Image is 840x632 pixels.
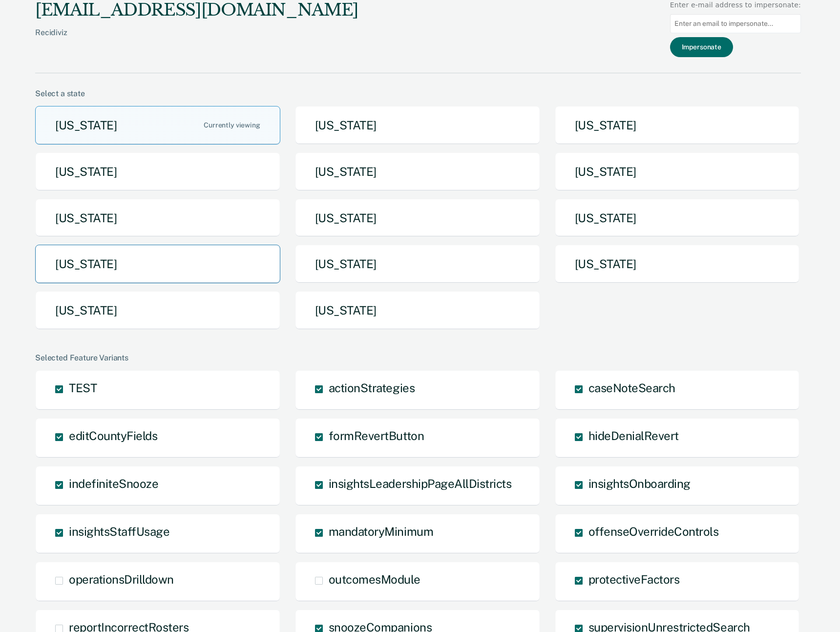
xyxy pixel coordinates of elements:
button: [US_STATE] [35,199,280,237]
span: protectiveFactors [588,572,680,586]
span: hideDenialRevert [588,429,679,442]
input: Enter an email to impersonate... [670,14,801,33]
span: editCountyFields [69,429,157,442]
button: [US_STATE] [295,199,540,237]
button: [US_STATE] [555,152,800,191]
span: formRevertButton [329,429,424,442]
span: offenseOverrideControls [588,525,719,538]
button: [US_STATE] [555,106,800,145]
button: [US_STATE] [35,291,280,330]
button: [US_STATE] [35,106,280,145]
span: outcomesModule [329,572,420,586]
div: Selected Feature Variants [35,353,801,362]
span: TEST [69,381,97,395]
div: Recidiviz [35,28,358,53]
span: insightsStaffUsage [69,525,169,538]
button: [US_STATE] [555,199,800,237]
button: [US_STATE] [295,106,540,145]
span: insightsLeadershipPageAllDistricts [329,477,512,490]
button: [US_STATE] [295,152,540,191]
button: [US_STATE] [35,152,280,191]
span: mandatoryMinimum [329,525,433,538]
span: actionStrategies [329,381,415,395]
span: caseNoteSearch [588,381,675,395]
span: indefiniteSnooze [69,477,158,490]
button: [US_STATE] [295,245,540,283]
button: [US_STATE] [295,291,540,330]
div: Select a state [35,89,801,98]
button: Impersonate [670,37,733,57]
button: [US_STATE] [35,245,280,283]
span: operationsDrilldown [69,572,174,586]
button: [US_STATE] [555,245,800,283]
span: insightsOnboarding [588,477,691,490]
